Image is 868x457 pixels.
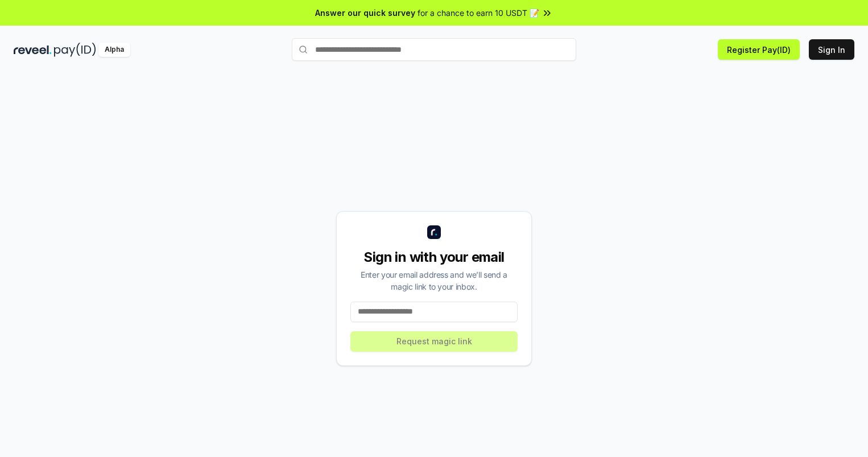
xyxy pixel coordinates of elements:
div: Sign in with your email [350,248,518,266]
span: for a chance to earn 10 USDT 📝 [418,7,539,19]
div: Alpha [98,43,130,57]
img: reveel_dark [14,43,52,57]
button: Sign In [809,39,854,60]
span: Answer our quick survey [315,7,415,19]
img: pay_id [54,43,96,57]
img: logo_small [427,225,441,239]
div: Enter your email address and we’ll send a magic link to your inbox. [350,269,518,293]
button: Register Pay(ID) [718,39,800,60]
